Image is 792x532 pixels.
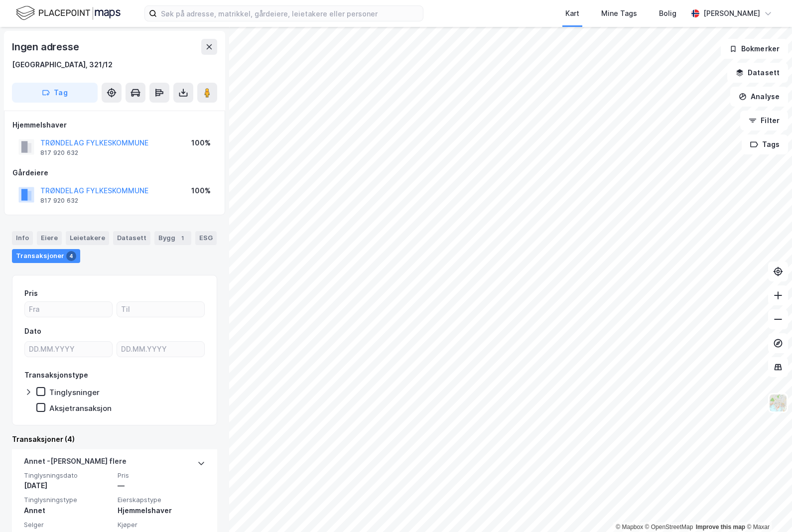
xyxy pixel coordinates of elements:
div: Leietakere [66,231,109,245]
div: 817 920 632 [40,197,78,205]
img: logo.f888ab2527a4732fd821a326f86c7f29.svg [16,4,121,22]
span: Selger [24,521,112,529]
button: Bokmerker [721,39,788,59]
div: Info [12,231,33,245]
span: Tinglysningstype [24,496,112,504]
button: Filter [740,111,788,131]
div: Pris [24,287,38,299]
span: Eierskapstype [118,496,205,504]
a: Mapbox [616,524,643,531]
button: Datasett [727,63,788,83]
span: Pris [118,471,205,480]
div: Bolig [659,7,676,19]
iframe: Chat Widget [742,484,792,532]
div: Transaksjoner [12,249,80,263]
div: Hjemmelshaver [118,505,205,517]
div: 1 [177,233,187,243]
a: Improve this map [696,524,745,531]
input: Fra [25,302,112,317]
div: Kart [565,7,579,19]
input: Til [117,302,204,317]
div: 100% [191,185,211,197]
button: Tags [742,134,788,154]
div: Hjemmelshaver [12,119,217,131]
div: Transaksjoner (4) [12,433,217,445]
div: [DATE] [24,480,112,492]
div: Gårdeiere [12,167,217,179]
button: Analyse [730,87,788,107]
div: Transaksjonstype [24,369,88,381]
div: Ingen adresse [12,39,81,55]
div: — [118,480,205,492]
div: Annet [24,505,112,517]
div: Eiere [37,231,62,245]
div: Kontrollprogram for chat [742,484,792,532]
a: OpenStreetMap [645,524,693,531]
div: Datasett [113,231,150,245]
div: [GEOGRAPHIC_DATA], 321/12 [12,59,113,71]
button: Tag [12,83,98,103]
div: Bygg [154,231,191,245]
span: Kjøper [118,521,205,529]
div: 817 920 632 [40,149,78,157]
div: Mine Tags [601,7,637,19]
div: Aksjetransaksjon [49,403,112,413]
div: Tinglysninger [49,388,100,397]
input: Søk på adresse, matrikkel, gårdeiere, leietakere eller personer [157,6,423,21]
span: Tinglysningsdato [24,471,112,480]
input: DD.MM.YYYY [117,342,204,357]
div: Dato [24,325,41,337]
div: [PERSON_NAME] [703,7,760,19]
div: 100% [191,137,211,149]
input: DD.MM.YYYY [25,342,112,357]
div: ESG [195,231,217,245]
div: 4 [66,251,76,261]
div: Annet - [PERSON_NAME] flere [24,455,127,471]
img: Z [769,394,788,412]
